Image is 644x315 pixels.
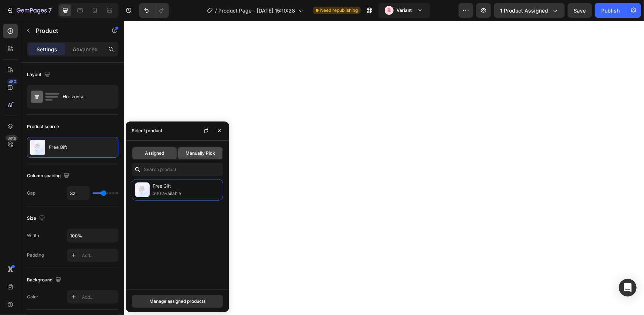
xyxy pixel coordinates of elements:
[63,88,108,105] div: Horizontal
[145,150,164,157] span: Assigned
[500,7,548,14] span: 1 product assigned
[494,3,565,18] button: 1 product assigned
[132,163,223,176] input: Search in Settings & Advanced
[67,186,89,200] input: Auto
[378,3,430,18] button: BVariant
[73,45,98,53] p: Advanced
[124,21,644,315] iframe: To enrich screen reader interactions, please activate Accessibility in Grammarly extension settings
[218,7,295,14] span: Product Page - [DATE] 15:10:28
[7,79,18,85] div: 450
[3,3,55,18] button: 7
[574,7,586,14] span: Save
[132,295,223,308] button: Manage assigned products
[48,6,52,15] p: 7
[320,7,358,14] span: Need republishing
[49,145,67,150] p: Free Gift
[153,190,220,197] p: 300 available
[568,3,592,18] button: Save
[27,275,63,285] div: Background
[215,7,217,14] span: /
[149,298,205,305] div: Manage assigned products
[139,3,169,18] div: Undo/Redo
[27,190,35,196] div: Gap
[595,3,626,18] button: Publish
[132,127,162,134] div: Select product
[601,7,620,14] div: Publish
[6,135,18,141] div: Beta
[186,150,215,157] span: Manually Pick
[619,279,637,297] div: Open Intercom Messenger
[27,232,39,239] div: Width
[27,70,52,80] div: Layout
[388,7,391,14] p: B
[82,294,117,301] div: Add...
[135,182,150,197] img: collections
[27,294,38,300] div: Color
[67,229,118,242] input: Auto
[82,252,117,259] div: Add...
[37,45,57,53] p: Settings
[27,252,44,258] div: Padding
[27,171,71,181] div: Column spacing
[27,123,59,130] div: Product source
[397,7,412,14] h3: Variant
[153,182,220,190] p: Free Gift
[27,213,46,223] div: Size
[36,26,98,35] p: Product
[30,140,45,155] img: product feature img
